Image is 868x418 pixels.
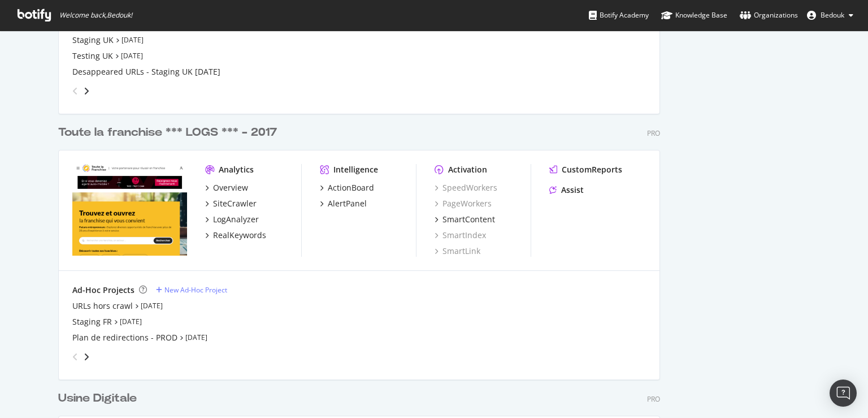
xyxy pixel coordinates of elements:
div: New Ad-Hoc Project [164,285,227,295]
div: Organizations [740,10,798,21]
a: Testing UK [72,50,113,62]
a: SmartContent [435,214,495,225]
div: ActionBoard [328,182,374,193]
a: ActionBoard [320,182,374,193]
div: Usine Digitale [58,390,137,407]
span: Bedouk [821,10,844,20]
div: SiteCrawler [213,198,257,209]
a: PageWorkers [435,198,492,209]
a: Staging FR [72,316,112,327]
a: URLs hors crawl [72,300,133,312]
a: SmartIndex [435,230,486,241]
div: Pro [647,128,660,138]
div: LogAnalyzer [213,214,259,225]
div: SmartContent [442,214,495,225]
a: LogAnalyzer [205,214,259,225]
div: angle-right [83,85,90,97]
a: [DATE] [121,35,144,45]
a: [DATE] [121,51,143,61]
a: [DATE] [141,301,163,311]
span: Welcome back, Bedouk ! [59,11,132,20]
a: Plan de redirections - PROD [72,332,177,343]
a: Staging UK [72,35,114,46]
div: angle-left [68,348,83,366]
a: Usine Digitale [58,390,141,407]
a: Desappeared URLs - Staging UK [DATE] [72,66,220,77]
button: Bedouk [798,6,862,24]
div: Open Intercom Messenger [830,380,857,407]
a: RealKeywords [205,230,266,241]
div: Analytics [219,164,254,175]
div: Ad-Hoc Projects [72,285,134,296]
div: CustomReports [562,164,622,175]
div: Toute la franchise *** LOGS *** - 2017 [58,124,277,141]
div: Intelligence [333,164,378,175]
div: Overview [213,182,248,193]
div: Assist [561,184,584,196]
a: SmartLink [435,245,480,257]
div: AlertPanel [328,198,367,209]
div: Knowledge Base [661,10,727,21]
div: angle-left [68,82,83,100]
a: AlertPanel [320,198,367,209]
a: SiteCrawler [205,198,257,209]
a: [DATE] [185,333,207,342]
div: Botify Academy [589,10,649,21]
div: angle-right [83,351,90,363]
a: [DATE] [120,317,142,326]
a: Assist [549,184,584,196]
a: New Ad-Hoc Project [156,285,227,295]
div: Pro [647,394,660,404]
a: Toute la franchise *** LOGS *** - 2017 [58,124,281,141]
a: CustomReports [549,164,622,175]
div: Activation [448,164,487,175]
img: toute-la-franchise.com [72,164,187,256]
a: Overview [205,182,248,193]
a: SpeedWorkers [435,182,497,193]
div: RealKeywords [213,230,266,241]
